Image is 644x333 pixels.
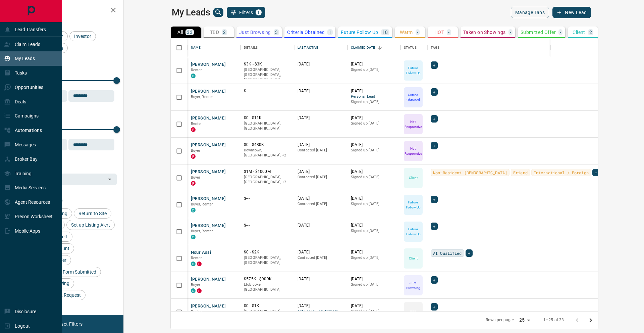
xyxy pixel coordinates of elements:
span: Buyer, Renter [191,229,213,233]
p: Signed up [DATE] [351,99,397,105]
p: West End, Toronto [244,175,291,185]
p: [DATE] [298,196,344,201]
p: $0 - $1K [244,303,291,309]
p: - [417,30,418,35]
p: Signed up [DATE] [351,255,397,260]
p: 2 [223,30,226,35]
span: + [433,196,435,203]
button: [PERSON_NAME] [191,142,226,148]
p: TBD [210,30,219,35]
button: [PERSON_NAME] [191,115,226,122]
p: [DATE] [298,115,344,121]
p: - [560,30,561,35]
p: Contacted [DATE] [298,201,344,207]
div: condos.ca [191,74,196,78]
div: property.ca [197,288,202,293]
p: 33 [187,30,193,35]
div: + [431,276,438,284]
button: [PERSON_NAME] [191,303,226,310]
p: Signed up [DATE] [351,67,397,73]
p: [DATE] [298,303,344,309]
p: $0 - $480K [244,142,291,148]
button: Sort [375,43,384,52]
div: Details [244,38,258,57]
p: TBD [410,310,416,315]
div: property.ca [191,181,196,186]
button: Nour Assi [191,249,211,256]
p: HOT [434,30,444,35]
p: Signed up [DATE] [351,148,397,153]
p: Taken on Showings [463,30,506,35]
p: Future Follow Up [405,227,422,237]
p: Scarborough, Toronto [244,148,291,158]
p: $0 - $2K [244,249,291,255]
p: Just Browsing [405,280,422,290]
span: Active Viewing Request [298,309,344,315]
div: Claimed Date [351,38,375,57]
p: [DATE] [351,169,397,175]
p: Warm [400,30,413,35]
div: condos.ca [191,288,196,293]
div: Tags [427,38,640,57]
button: Filters1 [227,7,265,18]
p: [DATE] [298,142,344,148]
button: search button [213,8,223,17]
p: Signed up [DATE] [351,309,397,314]
span: Buyer, Renter [191,95,213,99]
button: [PERSON_NAME] [191,223,226,229]
p: Future Follow Up [405,200,422,210]
div: property.ca [191,154,196,159]
span: Buyer [191,148,201,153]
p: [DATE] [298,223,344,228]
div: + [466,249,473,257]
button: Go to next page [584,314,597,327]
p: [GEOGRAPHIC_DATA], [GEOGRAPHIC_DATA] [244,255,291,266]
p: All [177,30,183,35]
p: - [510,30,511,35]
span: + [433,303,435,310]
p: Rows per page: [486,317,514,323]
p: $3K - $3K [244,61,291,67]
span: Renter [191,68,202,72]
p: Not Responsive [405,119,422,129]
div: Last Active [294,38,347,57]
div: + [431,61,438,69]
p: Signed up [DATE] [351,228,397,234]
p: 3 [275,30,278,35]
div: Name [191,38,201,57]
div: condos.ca [191,235,196,239]
span: AI Qualified [433,250,462,256]
span: Return to Site [76,211,109,216]
p: [GEOGRAPHIC_DATA], [GEOGRAPHIC_DATA] [244,121,291,131]
p: [DATE] [351,115,397,121]
button: [PERSON_NAME] [191,61,226,68]
p: Contacted [DATE] [298,255,344,260]
p: [DATE] [351,276,397,282]
p: [DATE] [351,88,397,94]
p: [DATE] [298,249,344,255]
p: [DATE] [298,276,344,282]
p: [DATE] [351,142,397,148]
span: + [433,115,435,122]
p: Signed up [DATE] [351,175,397,180]
span: Investor [72,34,94,39]
div: + [431,303,438,311]
div: condos.ca [191,208,196,212]
span: Set up Listing Alert [69,222,112,228]
div: + [431,88,438,96]
p: [DATE] [351,61,397,67]
div: Return to Site [74,208,111,219]
p: Just Browsing [239,30,271,35]
div: Claimed Date [347,38,400,57]
span: + [595,169,597,176]
p: $575K - $909K [244,276,291,282]
p: $--- [244,88,291,94]
span: + [468,250,470,256]
p: Future Follow Up [405,65,422,76]
span: + [433,62,435,68]
p: [DATE] [351,303,397,309]
p: Contacted [DATE] [298,175,344,180]
button: [PERSON_NAME] [191,196,226,202]
span: Renter [191,310,202,314]
p: 2 [589,30,592,35]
